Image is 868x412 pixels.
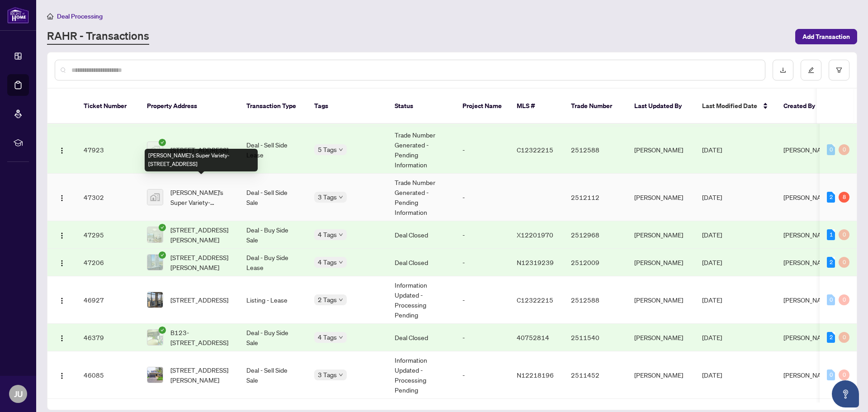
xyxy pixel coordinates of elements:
td: Deal - Sell Side Sale [239,351,307,399]
td: [PERSON_NAME] [627,174,695,221]
span: 40752814 [517,333,549,341]
td: - [455,249,509,276]
button: Logo [55,293,69,307]
td: Listing - Lease [239,276,307,324]
th: Last Modified Date [695,89,776,124]
td: Trade Number Generated - Pending Information [387,174,455,221]
span: Last Modified Date [702,101,757,111]
th: Trade Number [564,89,627,124]
a: RAHR - Transactions [47,28,149,45]
span: X12201970 [517,231,553,239]
img: thumbnail-img [147,367,163,383]
img: thumbnail-img [147,255,163,270]
th: Ticket Number [76,89,140,124]
span: 3 Tags [318,369,337,380]
span: 3 Tags [318,192,337,202]
span: down [339,298,343,302]
td: Deal Closed [387,221,455,249]
td: 2511452 [564,351,627,399]
td: Information Updated - Processing Pending [387,276,455,324]
span: edit [808,67,814,73]
span: [STREET_ADDRESS][PERSON_NAME] [170,225,232,245]
span: filter [836,67,842,73]
img: logo [7,7,29,24]
span: [PERSON_NAME] [783,258,832,266]
div: 0 [839,144,849,155]
td: Deal Closed [387,324,455,351]
span: Add Transaction [802,29,850,44]
div: 0 [827,144,835,155]
td: Trade Number Generated - Pending Information [387,126,455,174]
span: down [339,195,343,199]
span: home [47,13,53,19]
td: 47302 [76,174,140,221]
span: [PERSON_NAME] [783,231,832,239]
span: 4 Tags [318,229,337,240]
span: [DATE] [702,193,722,201]
img: Logo [58,335,66,342]
th: Created By [776,89,830,124]
td: 2511540 [564,324,627,351]
span: [DATE] [702,258,722,266]
td: Deal - Buy Side Lease [239,249,307,276]
img: Logo [58,297,66,304]
td: - [455,276,509,324]
td: Information Updated - Processing Pending [387,351,455,399]
span: [PERSON_NAME] [783,333,832,341]
td: 2512112 [564,174,627,221]
span: [DATE] [702,296,722,304]
span: [STREET_ADDRESS][PERSON_NAME] [170,252,232,272]
button: Logo [55,142,69,157]
td: 2512009 [564,249,627,276]
div: 8 [839,192,849,203]
th: MLS # [509,89,564,124]
td: Deal - Sell Side Sale [239,174,307,221]
td: - [455,351,509,399]
td: - [455,126,509,174]
div: 2 [827,192,835,203]
span: down [339,147,343,152]
span: [DATE] [702,371,722,379]
div: 0 [839,332,849,343]
span: [PERSON_NAME]'s Super Variety-[STREET_ADDRESS] [170,187,232,207]
span: Deal Processing [57,12,103,20]
th: Property Address [140,89,239,124]
img: thumbnail-img [147,227,163,242]
button: edit [801,60,821,81]
span: C12322215 [517,296,553,304]
img: Logo [58,372,66,379]
div: 0 [839,257,849,268]
div: 0 [839,294,849,305]
button: Logo [55,330,69,345]
td: Deal Closed [387,249,455,276]
img: thumbnail-img [147,142,163,157]
button: filter [829,60,849,81]
div: 1 [827,229,835,240]
td: [PERSON_NAME] [627,221,695,249]
span: check-circle [159,327,166,334]
span: [DATE] [702,333,722,341]
span: check-circle [159,224,166,231]
button: Open asap [832,380,859,407]
td: Deal - Buy Side Sale [239,324,307,351]
th: Last Updated By [627,89,695,124]
td: 46927 [76,276,140,324]
th: Transaction Type [239,89,307,124]
td: - [455,324,509,351]
div: 0 [839,229,849,240]
button: Logo [55,255,69,270]
span: [STREET_ADDRESS] [170,145,228,155]
button: download [773,60,793,81]
td: Deal - Buy Side Sale [239,221,307,249]
td: 47923 [76,126,140,174]
button: Add Transaction [795,29,857,44]
td: [PERSON_NAME] [627,249,695,276]
span: check-circle [159,251,166,259]
img: thumbnail-img [147,189,163,205]
span: [DATE] [702,231,722,239]
button: Logo [55,368,69,382]
span: [DATE] [702,146,722,154]
span: 2 Tags [318,294,337,305]
div: 0 [839,369,849,380]
span: download [780,67,786,73]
